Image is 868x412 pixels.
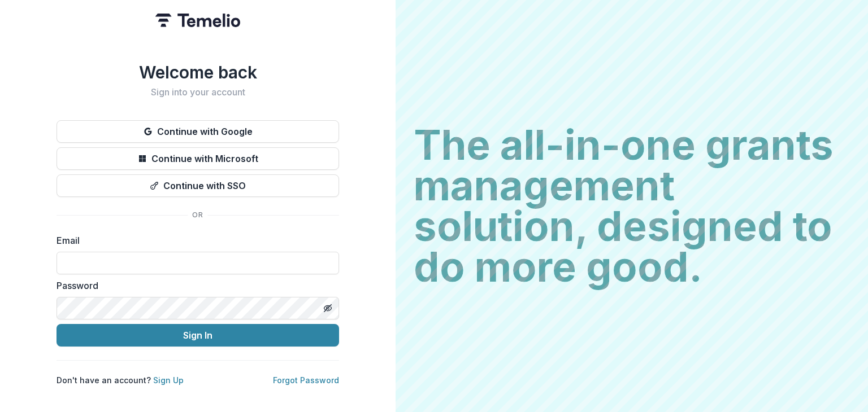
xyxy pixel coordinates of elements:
button: Continue with SSO [57,174,339,197]
button: Continue with Microsoft [57,147,339,170]
h1: Welcome back [57,62,339,82]
a: Sign Up [153,375,184,385]
label: Email [57,234,332,247]
button: Toggle password visibility [319,299,337,317]
label: Password [57,279,332,292]
h2: Sign into your account [57,87,339,98]
button: Continue with Google [57,120,339,143]
img: Temelio [155,14,240,27]
p: Don't have an account? [57,374,184,386]
a: Forgot Password [273,375,339,385]
button: Sign In [57,324,339,347]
